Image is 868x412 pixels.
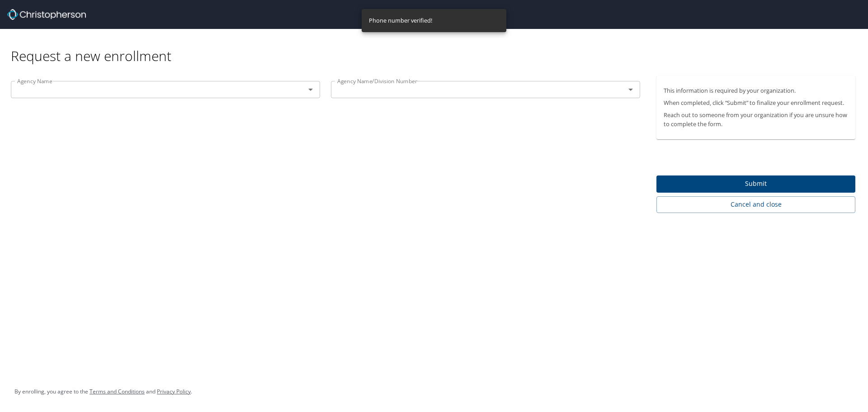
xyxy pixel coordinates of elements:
p: When completed, click “Submit” to finalize your enrollment request. [664,99,848,107]
button: Cancel and close [656,196,855,213]
button: Open [624,83,637,96]
button: Submit [656,175,855,193]
p: This information is required by your organization. [664,86,848,95]
p: Reach out to someone from your organization if you are unsure how to complete the form. [664,111,848,128]
div: Phone number verified! [369,12,432,29]
span: Cancel and close [664,199,848,210]
div: By enrolling, you agree to the and . [14,380,192,403]
a: Privacy Policy [157,388,191,395]
div: Request a new enrollment [11,29,863,65]
span: Submit [664,178,848,189]
button: Open [304,83,317,96]
img: cbt logo [7,9,86,20]
a: Terms and Conditions [90,388,145,395]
